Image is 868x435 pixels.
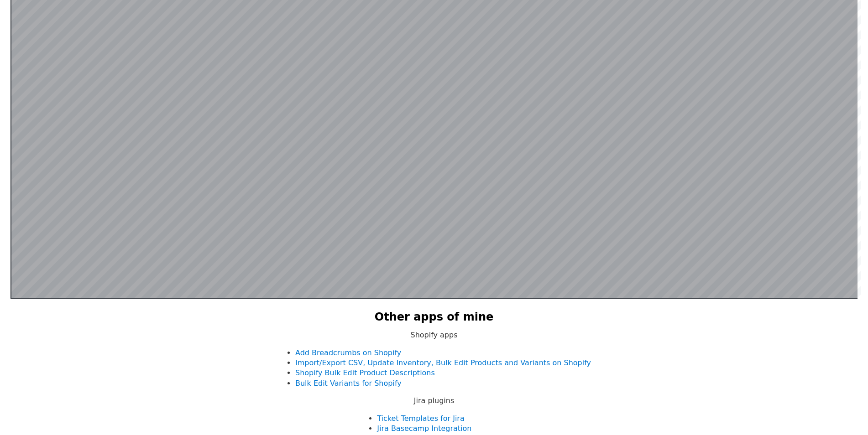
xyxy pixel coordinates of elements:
a: Jira Basecamp Integration [377,424,471,433]
a: Add Breadcrumbs on Shopify [295,348,401,357]
a: Import/Export CSV, Update Inventory, Bulk Edit Products and Variants on Shopify [295,358,591,367]
a: Ticket Templates for Jira [377,414,464,423]
a: Bulk Edit Variants for Shopify [295,379,402,388]
h2: Other apps of mine [375,310,494,325]
a: Shopify Bulk Edit Product Descriptions [295,368,435,377]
